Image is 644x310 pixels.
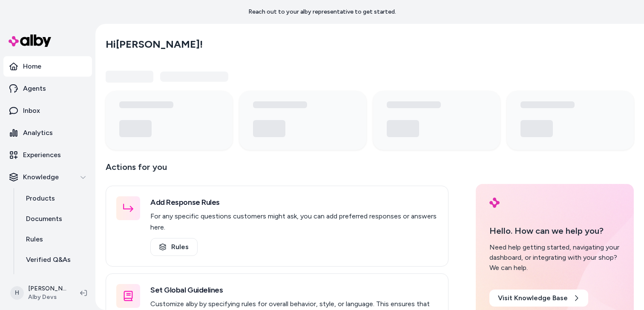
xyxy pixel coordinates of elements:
[150,211,438,233] p: For any specific questions customers might ask, you can add preferred responses or answers here.
[3,145,92,165] a: Experiences
[3,167,92,187] button: Knowledge
[28,293,66,301] span: Alby Devs
[9,34,51,47] img: alby Logo
[26,214,62,224] p: Documents
[17,188,92,209] a: Products
[23,128,53,138] p: Analytics
[17,229,92,250] a: Rules
[150,284,438,296] h3: Set Global Guidelines
[489,224,620,237] p: Hello. How can we help you?
[106,160,448,181] p: Actions for you
[3,56,92,77] a: Home
[106,38,203,51] h2: Hi [PERSON_NAME] !
[23,150,61,160] p: Experiences
[3,123,92,143] a: Analytics
[23,61,41,72] p: Home
[3,78,92,99] a: Agents
[150,196,438,208] h3: Add Response Rules
[28,284,66,293] p: [PERSON_NAME]
[26,255,71,265] p: Verified Q&As
[17,270,92,290] a: Reviews
[489,290,588,307] a: Visit Knowledge Base
[3,100,92,121] a: Inbox
[17,209,92,229] a: Documents
[23,83,46,94] p: Agents
[489,242,620,273] div: Need help getting started, navigating your dashboard, or integrating with your shop? We can help.
[26,234,43,244] p: Rules
[26,193,55,204] p: Products
[23,106,40,116] p: Inbox
[23,172,59,182] p: Knowledge
[489,198,500,208] img: alby Logo
[150,238,198,256] a: Rules
[10,286,24,300] span: H
[248,8,396,16] p: Reach out to your alby representative to get started.
[17,250,92,270] a: Verified Q&As
[5,279,73,307] button: H[PERSON_NAME]Alby Devs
